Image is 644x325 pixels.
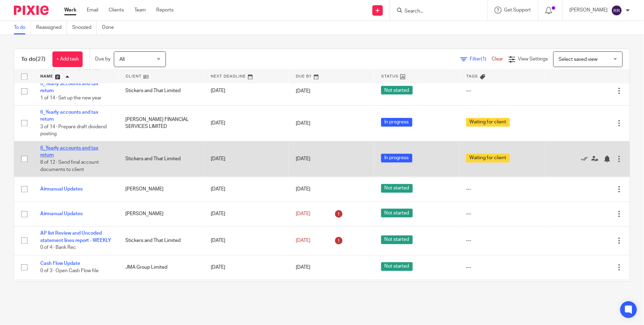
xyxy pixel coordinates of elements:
a: Email [87,7,98,14]
span: Not started [381,262,413,271]
td: [PERSON_NAME] [118,177,203,202]
span: Not started [381,184,413,193]
span: [DATE] [296,89,310,94]
a: Airmanual Updates [40,187,83,192]
div: --- [466,88,537,95]
span: Waiting for client [466,154,510,163]
span: Get Support [504,8,531,13]
span: Waiting for client [466,118,510,127]
a: Work [64,7,76,14]
td: Stickers and That Limited [118,77,203,105]
a: 6_Yearly accounts and tax return [40,146,98,158]
td: [DATE] [204,177,289,202]
a: Done [102,21,119,34]
span: (1) [481,57,487,62]
td: [DATE] [204,280,289,305]
span: In progress [381,154,412,163]
div: --- [466,211,537,218]
span: Tags [467,75,478,79]
a: Reassigned [36,21,67,34]
a: To do [14,21,31,34]
span: [DATE] [296,265,310,270]
span: [DATE] [296,187,310,192]
div: --- [466,237,537,244]
span: [DATE] [296,238,310,243]
p: [PERSON_NAME] [570,7,608,14]
span: 0 of 3 · Open Cash Flow file [40,269,99,274]
a: + Add task [52,51,83,67]
td: [PERSON_NAME] FINANCIAL SERVICES LIMITED [118,106,203,141]
a: Snoozed [72,21,97,34]
span: In progress [381,118,412,127]
td: [DATE] [204,141,289,177]
td: Stickers and That Limited [118,227,203,255]
span: Not started [381,86,413,95]
span: Select saved view [559,57,598,62]
span: [DATE] [296,157,310,162]
td: [DATE] [204,227,289,255]
span: 3 of 14 · Prepare draft dividend posting [40,124,107,137]
a: Airmanual Updates [40,212,83,217]
span: 0 of 4 · Bank Rec [40,245,76,250]
a: Reports [156,7,174,14]
a: Cash Flow Update [40,261,80,266]
span: 1 of 14 · Set up the new year [40,96,101,101]
a: AP list Review and Uncoded statement lines report - WEEKLY [40,231,111,243]
input: Search [404,8,467,15]
p: Due by [95,56,110,63]
td: [DATE] [204,255,289,280]
a: Team [134,7,146,14]
td: [DATE] [204,77,289,105]
div: --- [466,264,537,271]
td: Mincka Ltd [118,280,203,305]
a: Clear [492,57,503,62]
td: JMA Group Limited [118,255,203,280]
td: [DATE] [204,202,289,227]
td: Stickers and That Limited [118,141,203,177]
td: [DATE] [204,106,289,141]
span: Filter [470,57,492,62]
span: 8 of 12 · Send final account documents to client [40,160,99,172]
span: All [119,57,125,62]
span: [DATE] [296,121,310,126]
a: Clients [109,7,124,14]
img: Pixie [14,6,49,15]
span: Not started [381,236,413,244]
span: View Settings [518,57,548,62]
img: svg%3E [611,5,622,16]
span: [DATE] [296,212,310,217]
a: 6_Yearly accounts and tax return [40,110,98,122]
div: --- [466,186,537,193]
span: (27) [36,56,45,62]
td: [PERSON_NAME] [118,202,203,227]
span: Not started [381,209,413,218]
a: Mark as done [581,156,592,163]
h1: To do [21,56,45,63]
